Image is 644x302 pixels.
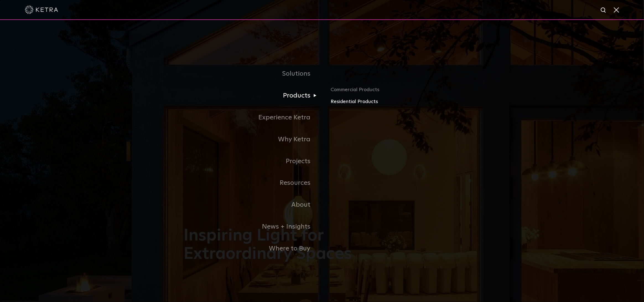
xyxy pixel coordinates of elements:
a: About [184,194,322,216]
div: Navigation Menu [184,63,460,259]
a: Solutions [184,63,322,85]
img: ketra-logo-2019-white [25,6,58,14]
a: Commercial Products [331,86,460,98]
a: News + Insights [184,216,322,238]
a: Products [184,85,322,107]
a: Residential Products [331,98,460,106]
img: search icon [600,7,607,14]
a: Projects [184,150,322,172]
a: Resources [184,172,322,194]
a: Why Ketra [184,129,322,150]
a: Experience Ketra [184,107,322,129]
a: Where to Buy [184,238,322,260]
